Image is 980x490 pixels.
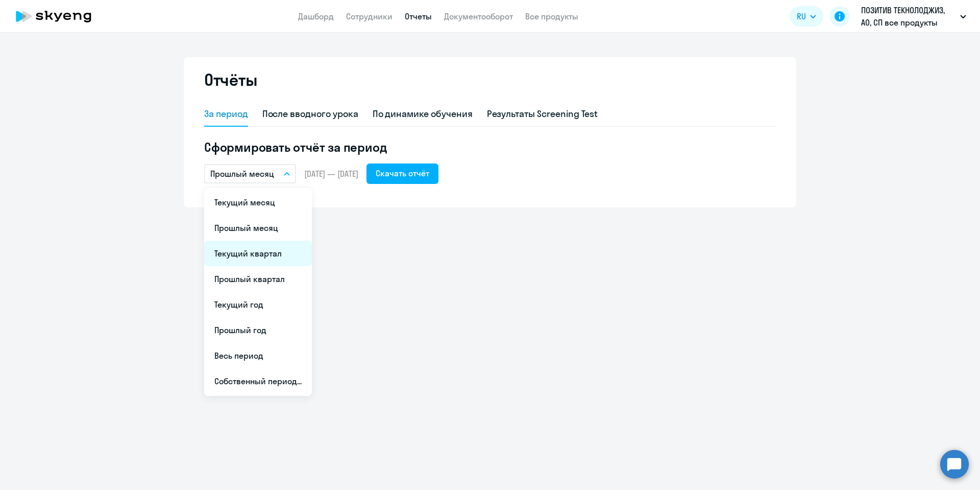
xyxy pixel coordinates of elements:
div: Результаты Screening Test [487,107,598,121]
button: Скачать отчёт [366,164,438,184]
button: Прошлый месяц [204,164,296,183]
p: ПОЗИТИВ ТЕКНОЛОДЖИЗ, АО, СП все продукты [861,4,956,29]
div: После вводного урока [262,107,358,121]
button: RU [790,6,823,27]
p: Прошлый месяц [210,168,274,180]
a: Отчеты [405,11,432,21]
ul: RU [204,188,312,396]
div: По динамике обучения [373,107,473,121]
h2: Отчёты [204,69,257,90]
button: ПОЗИТИВ ТЕКНОЛОДЖИЗ, АО, СП все продукты [856,4,971,29]
a: Документооборот [444,11,513,21]
div: За период [204,107,248,121]
h5: Сформировать отчёт за период [204,139,776,155]
span: [DATE] — [DATE] [304,168,358,179]
span: RU [797,10,806,22]
a: Все продукты [525,11,578,21]
a: Сотрудники [346,11,393,21]
a: Дашборд [298,11,334,21]
div: Скачать отчёт [376,167,429,179]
